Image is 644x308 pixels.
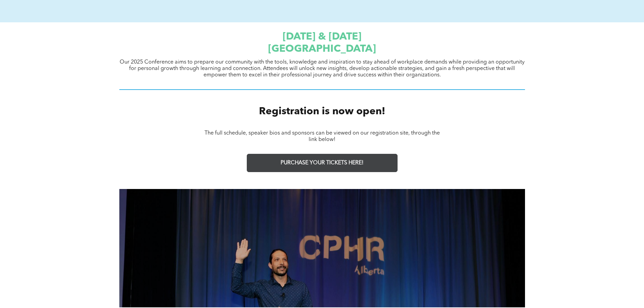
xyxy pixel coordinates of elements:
[247,154,398,172] a: PURCHASE YOUR TICKETS HERE!
[268,44,376,54] span: [GEOGRAPHIC_DATA]
[281,160,363,166] span: PURCHASE YOUR TICKETS HERE!
[205,131,440,142] span: The full schedule, speaker bios and sponsors can be viewed on our registration site, through the ...
[283,32,361,42] span: [DATE] & [DATE]
[120,60,525,78] span: Our 2025 Conference aims to prepare our community with the tools, knowledge and inspiration to st...
[259,106,385,117] span: Registration is now open!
